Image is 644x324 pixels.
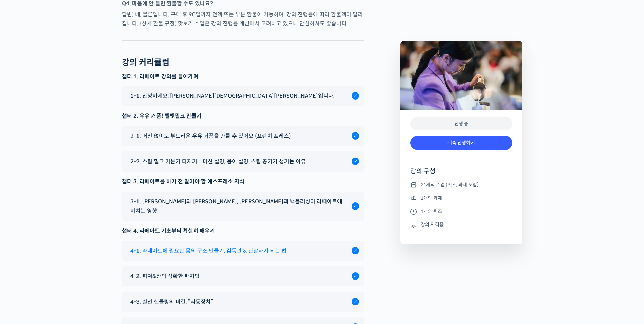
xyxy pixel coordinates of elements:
[122,10,364,28] p: 답변) 네, 물론입니다. 구매 후 90일까지 전액 또는 부분 환불이 가능하며, 강의 진행률에 따라 환불액이 달라집니다. ( ) 맛보기 수업은 강의 진행률 계산에서 고려하고 있...
[127,272,359,281] a: 4-2. 피쳐&잔의 정확한 파지법
[127,157,359,166] a: 2-2. 스팀 밀크 기본기 다지기 – 머신 설명, 용어 설명, 스팀 공기가 생기는 이유
[127,197,359,215] a: 3-1. [PERSON_NAME]와 [PERSON_NAME], [PERSON_NAME]과 백플러싱이 라떼아트에 미치는 영향
[410,207,512,215] li: 1개의 퀴즈
[142,20,175,27] a: 상세 환불 규정
[127,91,359,101] a: 1-1. 안녕하세요, [PERSON_NAME][DEMOGRAPHIC_DATA][PERSON_NAME]입니다.
[105,226,113,231] span: 설정
[21,226,25,231] span: 홈
[410,181,512,189] li: 21개의 수업 (퀴즈, 과제 포함)
[62,226,70,231] span: 대화
[130,131,291,141] span: 2-1. 머신 없이도 부드러운 우유 거품을 만들 수 있어요 (프렌치 프레스)
[410,136,512,150] a: 계속 진행하기
[122,58,170,68] h2: 강의 커리큘럼
[130,91,335,101] span: 1-1. 안녕하세요, [PERSON_NAME][DEMOGRAPHIC_DATA][PERSON_NAME]입니다.
[130,157,306,166] span: 2-2. 스팀 밀크 기본기 다지기 – 머신 설명, 용어 설명, 스팀 공기가 생기는 이유
[88,215,130,232] a: 설정
[2,215,45,232] a: 홈
[130,272,200,281] span: 4-2. 피쳐&잔의 정확한 파지법
[127,297,359,306] a: 4-3. 실전 핸들링의 비결, “자동장치”
[122,73,364,80] h3: 챕터 1. 라떼아트 강의를 들어가며
[130,297,213,306] span: 4-3. 실전 핸들링의 비결, “자동장치”
[45,215,88,232] a: 대화
[130,246,287,255] span: 4-1. 라떼아트에 필요한 몸의 구조 만들기, 감독관 & 관찰자가 되는 법
[122,226,364,235] div: 챕터 4. 라떼아트 기초부터 확실히 배우기
[130,197,348,215] span: 3-1. [PERSON_NAME]와 [PERSON_NAME], [PERSON_NAME]과 백플러싱이 라떼아트에 미치는 영향
[410,167,512,181] h4: 강의 구성
[410,117,512,131] div: 진행 중
[410,221,512,229] li: 강의 자격증
[127,246,359,255] a: 4-1. 라떼아트에 필요한 몸의 구조 만들기, 감독관 & 관찰자가 되는 법
[122,111,364,121] div: 챕터 2. 우유 거품! 벨벳밀크 만들기
[127,131,359,141] a: 2-1. 머신 없이도 부드러운 우유 거품을 만들 수 있어요 (프렌치 프레스)
[410,194,512,202] li: 1개의 과제
[122,177,364,186] div: 챕터 3. 라떼아트를 하기 전 알아야 할 에스프레소 지식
